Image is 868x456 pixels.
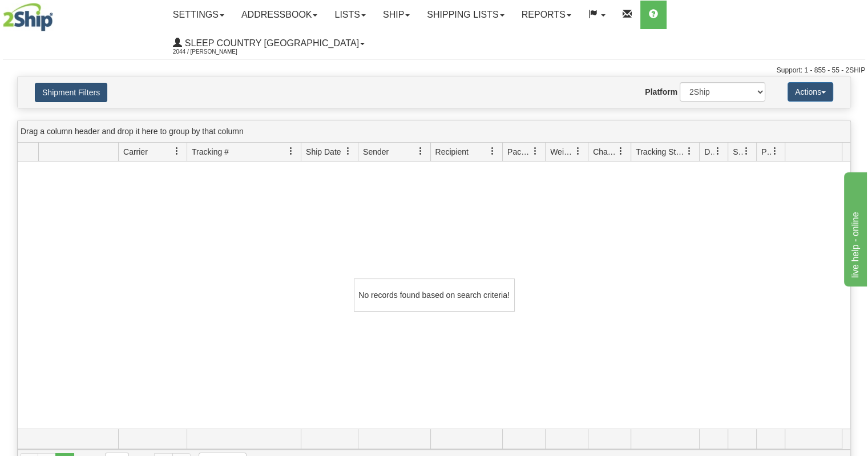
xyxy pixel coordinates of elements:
[123,146,148,158] span: Carrier
[164,1,233,29] a: Settings
[636,146,685,158] span: Tracking Status
[35,83,107,102] button: Shipment Filters
[3,66,865,75] div: Support: 1 - 855 - 55 - 2SHIP
[164,29,373,58] a: Sleep Country [GEOGRAPHIC_DATA] 2044 / [PERSON_NAME]
[737,142,756,161] a: Shipment Issues filter column settings
[18,120,850,143] div: grid grouping header
[550,146,574,158] span: Weight
[483,142,502,161] a: Recipient filter column settings
[611,142,631,161] a: Charge filter column settings
[3,3,53,31] img: logo2044.jpg
[338,142,358,161] a: Ship Date filter column settings
[182,38,359,48] span: Sleep Country [GEOGRAPHIC_DATA]
[568,142,588,161] a: Weight filter column settings
[761,146,771,158] span: Pickup Status
[788,82,833,102] button: Actions
[173,46,259,58] span: 2044 / [PERSON_NAME]
[593,146,617,158] span: Charge
[708,142,728,161] a: Delivery Status filter column settings
[233,1,326,29] a: Addressbook
[411,142,430,161] a: Sender filter column settings
[374,1,418,29] a: Ship
[435,146,469,158] span: Recipient
[526,142,545,161] a: Packages filter column settings
[645,86,677,98] label: Platform
[733,146,742,158] span: Shipment Issues
[507,146,531,158] span: Packages
[354,279,515,312] div: No records found based on search criteria!
[281,142,301,161] a: Tracking # filter column settings
[326,1,374,29] a: Lists
[680,142,699,161] a: Tracking Status filter column settings
[704,146,714,158] span: Delivery Status
[418,1,512,29] a: Shipping lists
[513,1,580,29] a: Reports
[192,146,229,158] span: Tracking #
[167,142,187,161] a: Carrier filter column settings
[765,142,785,161] a: Pickup Status filter column settings
[306,146,341,158] span: Ship Date
[9,7,106,21] div: live help - online
[363,146,389,158] span: Sender
[842,170,867,286] iframe: chat widget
